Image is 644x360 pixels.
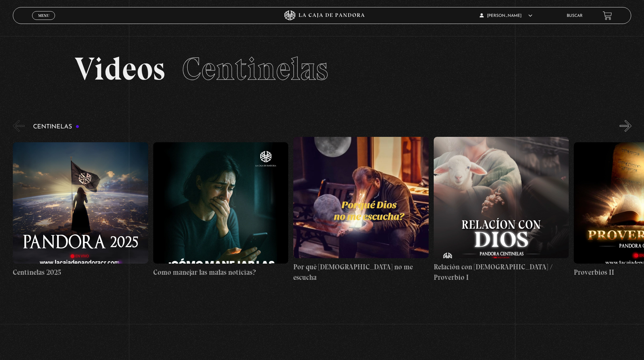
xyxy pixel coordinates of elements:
h4: Por qué [DEMOGRAPHIC_DATA] no me escucha [293,262,429,283]
span: Menu [38,13,49,18]
span: Centinelas [182,50,328,88]
a: Por qué [DEMOGRAPHIC_DATA] no me escucha [293,137,429,283]
a: View your shopping cart [603,11,612,20]
button: Next [620,120,632,132]
h4: Relación con [DEMOGRAPHIC_DATA] / Proverbio I [434,262,569,283]
h4: Centinelas 2025 [13,267,148,278]
a: Como manejar las malas noticias? [153,137,289,283]
button: Previous [13,120,25,132]
h2: Videos [75,53,569,85]
span: Cerrar [36,19,52,24]
h3: Centinelas [33,124,79,130]
span: [PERSON_NAME] [480,14,532,18]
a: Buscar [567,14,583,18]
a: Centinelas 2025 [13,137,148,283]
h4: Como manejar las malas noticias? [153,267,289,278]
a: Relación con [DEMOGRAPHIC_DATA] / Proverbio I [434,137,569,283]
